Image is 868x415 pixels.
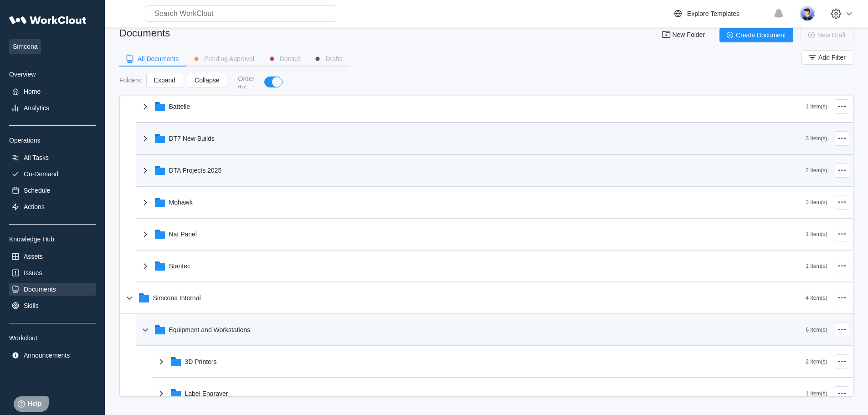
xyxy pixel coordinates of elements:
[262,52,307,66] button: Denied
[806,103,827,110] div: 1 Item(s)
[138,56,179,62] div: All Documents
[185,390,228,397] div: Label Engraver
[169,262,190,270] div: Stantec
[9,266,96,279] a: Issues
[24,187,50,194] div: Schedule
[9,71,96,78] div: Overview
[806,390,827,397] div: 1 Item(s)
[24,170,58,178] div: On-Demand
[9,168,96,180] a: On-Demand
[153,294,201,302] div: Simcona Internal
[146,73,183,87] button: Expand
[806,231,827,237] div: 1 Item(s)
[736,32,786,38] span: Create Document
[24,302,39,309] div: Skills
[806,199,827,205] div: 3 Item(s)
[145,5,336,22] input: Search WorkClout
[9,85,96,98] a: Home
[169,167,222,174] div: DTA Projects 2025
[24,154,49,161] div: All Tasks
[24,352,70,359] div: Announcements
[672,31,705,39] span: New Folder
[719,28,793,42] button: Create Document
[817,32,846,38] span: New Draft
[9,137,96,144] div: Operations
[238,75,256,90] div: Order a-z
[186,52,262,66] button: Pending Approval
[24,269,42,277] div: Issues
[280,56,300,62] div: Denied
[9,184,96,197] a: Schedule
[24,286,56,293] div: Documents
[204,56,254,62] div: Pending Approval
[806,135,827,142] div: 3 Item(s)
[187,73,227,87] button: Collapse
[818,54,846,61] span: Add Filter
[9,39,41,54] span: Simcona
[673,8,769,19] a: Explore Templates
[169,231,197,238] div: Nat Panel
[806,359,827,365] div: 2 Item(s)
[169,199,193,206] div: Mohawk
[9,236,96,243] div: Knowledge Hub
[24,253,43,260] div: Assets
[169,103,190,110] div: Battelle
[185,358,217,365] div: 3D Printers
[9,334,96,342] div: Workclout
[806,263,827,269] div: 1 Item(s)
[9,102,96,114] a: Analytics
[801,28,853,42] button: New Draft
[9,349,96,362] a: Announcements
[9,283,96,296] a: Documents
[195,77,219,83] span: Collapse
[9,200,96,213] a: Actions
[169,326,251,333] div: Equipment and Workstations
[800,6,815,21] img: user-5.png
[801,50,853,65] button: Add Filter
[325,56,342,62] div: Drafts
[806,295,827,301] div: 4 Item(s)
[9,299,96,312] a: Skills
[169,135,215,142] div: DT7 New Builds
[806,327,827,333] div: 6 Item(s)
[119,27,170,39] div: Documents
[24,104,49,112] div: Analytics
[656,28,712,42] button: New Folder
[687,10,740,17] div: Explore Templates
[24,88,41,95] div: Home
[806,167,827,174] div: 2 Item(s)
[24,203,45,210] div: Actions
[9,151,96,164] a: All Tasks
[119,52,186,66] button: All Documents
[307,52,349,66] button: Drafts
[119,77,143,84] div: Folders :
[9,250,96,263] a: Assets
[154,77,175,83] span: Expand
